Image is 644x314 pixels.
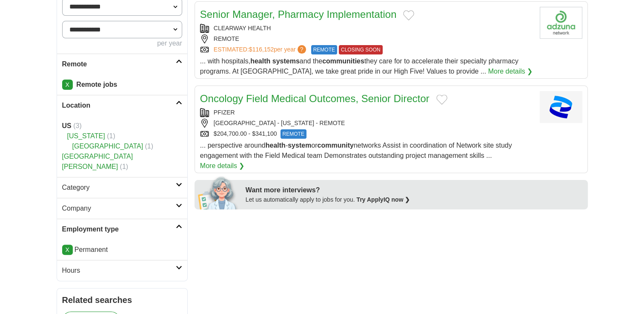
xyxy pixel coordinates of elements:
[246,195,583,204] div: Let us automatically apply to jobs for you.
[62,245,73,255] a: X
[57,198,187,219] a: Company
[200,93,429,104] a: Oncology Field Medical Outcomes, Senior Director
[214,109,235,116] a: PFIZER
[62,203,176,214] h2: Company
[403,10,414,20] button: Add to favorite jobs
[57,177,187,198] a: Category
[62,100,176,111] h2: Location
[357,196,410,203] a: Try ApplyIQ now ❯
[62,80,73,90] a: X
[62,122,72,129] strong: US
[200,57,518,75] span: ... with hospitals, and the they care for to accelerate their specialty pharmacy programs. At [GE...
[200,24,533,33] div: CLEARWAY HEALTH
[145,143,154,150] span: (1)
[298,45,306,54] span: ?
[246,185,583,195] div: Want more interviews?
[280,129,306,139] span: REMOTE
[200,34,533,43] div: REMOTE
[73,122,82,129] span: (3)
[62,245,182,255] li: Permanent
[540,91,582,123] img: Pfizer logo
[318,142,354,149] strong: community
[62,38,182,49] div: per year
[57,95,187,116] a: Location
[272,57,300,65] strong: systems
[76,81,117,88] strong: Remote jobs
[288,142,311,149] strong: system
[488,66,533,77] a: More details ❯
[57,54,187,74] a: Remote
[200,119,533,128] div: [GEOGRAPHIC_DATA] - [US_STATE] - REMOTE
[107,132,115,140] span: (1)
[198,175,239,209] img: apply-iq-scientist.png
[339,45,383,54] span: CLOSING SOON
[200,129,533,139] div: $204,700.00 - $341,100
[200,161,245,171] a: More details ❯
[57,260,187,281] a: Hours
[120,163,129,170] span: (1)
[266,142,286,149] strong: health
[540,7,582,39] img: Company logo
[62,294,182,306] h2: Related searches
[250,57,270,65] strong: health
[72,143,143,150] a: [GEOGRAPHIC_DATA]
[62,59,176,69] h2: Remote
[214,45,308,54] a: ESTIMATED:$116,152per year?
[62,265,176,276] h2: Hours
[62,224,176,234] h2: Employment type
[57,219,187,240] a: Employment type
[311,45,337,54] span: REMOTE
[200,142,512,159] span: ... perspective around - or networks Assist in coordination of Network site study engagement with...
[62,153,133,170] a: [GEOGRAPHIC_DATA][PERSON_NAME]
[322,57,364,65] strong: communities
[249,46,274,53] span: $116,152
[200,9,397,20] a: Senior Manager, Pharmacy Implementation
[62,183,176,193] h2: Category
[436,94,447,105] button: Add to favorite jobs
[67,132,105,140] a: [US_STATE]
